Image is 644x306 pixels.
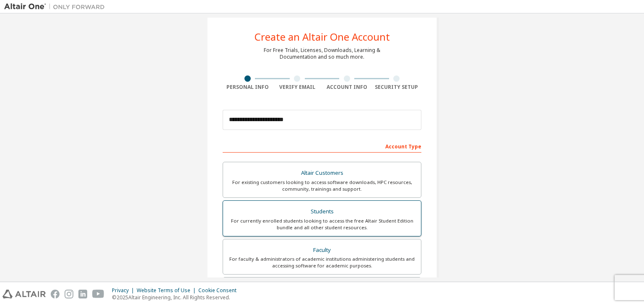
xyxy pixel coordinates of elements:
[372,84,422,91] div: Security Setup
[137,287,198,294] div: Website Terms of Use
[4,3,109,11] img: Altair One
[254,32,390,42] div: Create an Altair One Account
[264,47,380,60] div: For Free Trials, Licenses, Downloads, Learning & Documentation and so much more.
[78,290,87,298] img: linkedin.svg
[112,287,137,294] div: Privacy
[228,218,416,231] div: For currently enrolled students looking to access the free Altair Student Edition bundle and all ...
[223,84,273,91] div: Personal Info
[65,290,73,298] img: instagram.svg
[228,244,416,256] div: Faculty
[3,290,46,298] img: altair_logo.svg
[228,206,416,218] div: Students
[92,290,104,298] img: youtube.svg
[228,256,416,269] div: For faculty & administrators of academic institutions administering students and accessing softwa...
[228,167,416,179] div: Altair Customers
[273,84,322,91] div: Verify Email
[51,290,60,298] img: facebook.svg
[223,139,421,153] div: Account Type
[198,287,241,294] div: Cookie Consent
[322,84,372,91] div: Account Info
[228,179,416,192] div: For existing customers looking to access software downloads, HPC resources, community, trainings ...
[112,294,241,301] p: © 2025 Altair Engineering, Inc. All Rights Reserved.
